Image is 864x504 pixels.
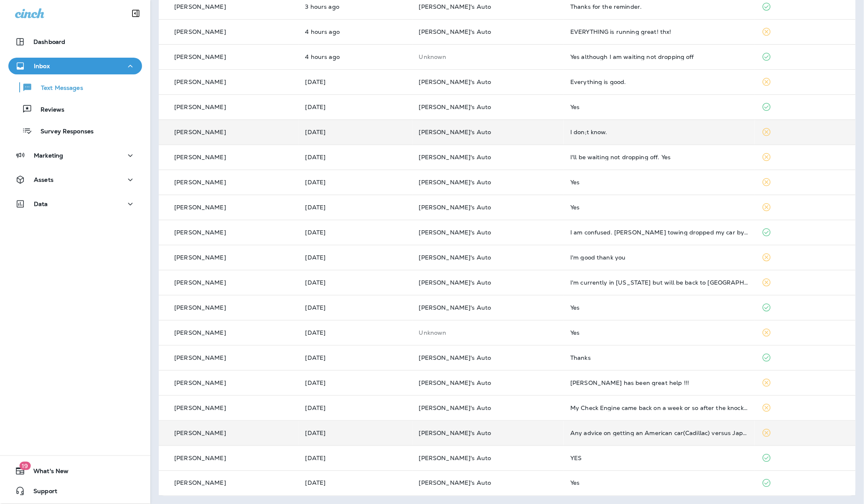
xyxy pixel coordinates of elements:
[174,28,226,35] p: [PERSON_NAME]
[305,3,406,10] p: Sep 9, 2025 11:58 AM
[34,152,63,159] p: Marketing
[305,455,406,461] p: Sep 2, 2025 01:39 PM
[25,488,57,498] span: Support
[305,379,406,386] p: Sep 4, 2025 12:07 PM
[570,129,748,135] div: I don;t know.
[419,178,491,186] span: [PERSON_NAME]'s Auto
[174,254,226,261] p: [PERSON_NAME]
[419,429,491,437] span: [PERSON_NAME]'s Auto
[305,179,406,186] p: Sep 7, 2025 11:30 AM
[570,354,748,361] div: Thanks
[8,122,142,140] button: Survey Responses
[305,204,406,211] p: Sep 7, 2025 11:14 AM
[174,229,226,236] p: [PERSON_NAME]
[305,53,406,60] p: Sep 9, 2025 11:26 AM
[419,153,491,161] span: [PERSON_NAME]'s Auto
[419,354,491,361] span: [PERSON_NAME]'s Auto
[419,128,491,136] span: [PERSON_NAME]'s Auto
[174,179,226,186] p: [PERSON_NAME]
[33,84,83,92] p: Text Messages
[305,229,406,236] p: Sep 5, 2025 04:53 PM
[419,254,491,261] span: [PERSON_NAME]'s Auto
[419,78,491,86] span: [PERSON_NAME]'s Auto
[174,104,226,110] p: [PERSON_NAME]
[570,329,748,336] div: Yes
[25,468,69,478] span: What's New
[419,229,491,236] span: [PERSON_NAME]'s Auto
[174,455,226,461] p: [PERSON_NAME]
[305,329,406,336] p: Sep 4, 2025 04:38 PM
[19,462,30,470] span: 19
[174,480,226,486] p: [PERSON_NAME]
[174,129,226,135] p: [PERSON_NAME]
[570,229,748,236] div: I am confused. Scott's towing dropped my car by you this morning. It stopped and we couldn't get ...
[570,179,748,186] div: Yes
[570,28,748,35] div: EVERYTHING is running great! thx!
[419,3,491,10] span: [PERSON_NAME]'s Auto
[570,53,748,60] div: Yes although I am waiting not dropping off
[174,405,226,411] p: [PERSON_NAME]
[124,5,147,22] button: Collapse Sidebar
[8,33,142,50] button: Dashboard
[419,103,491,111] span: [PERSON_NAME]'s Auto
[8,463,142,479] button: 19What's New
[570,204,748,211] div: Yes
[570,430,748,436] div: Any advice on getting an American car(Cadillac) versus Japanese. Are parts for American car more ...
[570,405,748,411] div: My Check Engine came back on a week or so after the knock sensor was replaced. Everything seems t...
[570,304,748,311] div: Yes
[419,479,491,487] span: [PERSON_NAME]'s Auto
[305,28,406,35] p: Sep 9, 2025 11:27 AM
[8,147,142,164] button: Marketing
[305,154,406,160] p: Sep 7, 2025 12:03 PM
[305,79,406,85] p: Sep 8, 2025 11:43 AM
[33,38,65,45] p: Dashboard
[305,304,406,311] p: Sep 4, 2025 07:22 PM
[174,279,226,286] p: [PERSON_NAME]
[570,79,748,85] div: Everything is good.
[570,104,748,110] div: Yes
[570,254,748,261] div: I'm good thank you
[305,405,406,411] p: Sep 3, 2025 11:26 AM
[570,154,748,160] div: I'll be waiting not dropping off. Yes
[570,3,748,10] div: Thanks for the reminder.
[305,129,406,135] p: Sep 7, 2025 12:38 PM
[34,176,53,183] p: Assets
[8,100,142,118] button: Reviews
[174,379,226,386] p: [PERSON_NAME]
[305,104,406,110] p: Sep 8, 2025 11:17 AM
[305,354,406,361] p: Sep 4, 2025 12:50 PM
[8,171,142,188] button: Assets
[419,204,491,211] span: [PERSON_NAME]'s Auto
[8,196,142,212] button: Data
[419,329,557,336] p: This customer does not have a last location and the phone number they messaged is not assigned to...
[174,354,226,361] p: [PERSON_NAME]
[8,79,142,96] button: Text Messages
[174,154,226,160] p: [PERSON_NAME]
[34,201,48,207] p: Data
[419,454,491,462] span: [PERSON_NAME]'s Auto
[174,430,226,436] p: [PERSON_NAME]
[419,28,491,36] span: [PERSON_NAME]'s Auto
[570,379,748,386] div: Katherine has been great help !!!
[174,53,226,60] p: [PERSON_NAME]
[305,279,406,286] p: Sep 5, 2025 11:32 AM
[8,483,142,499] button: Support
[419,279,491,286] span: [PERSON_NAME]'s Auto
[305,254,406,261] p: Sep 5, 2025 02:02 PM
[570,279,748,286] div: I'm currently in Michigan but will be back to Bradenton in December. I'll reach out then.
[34,63,50,69] p: Inbox
[419,53,557,60] p: This customer does not have a last location and the phone number they messaged is not assigned to...
[305,430,406,436] p: Sep 3, 2025 05:35 AM
[570,480,748,486] div: Yes
[305,480,406,486] p: Sep 2, 2025 11:27 AM
[174,79,226,85] p: [PERSON_NAME]
[419,379,491,387] span: [PERSON_NAME]'s Auto
[174,304,226,311] p: [PERSON_NAME]
[174,204,226,211] p: [PERSON_NAME]
[570,455,748,461] div: YES
[8,58,142,74] button: Inbox
[32,128,94,136] p: Survey Responses
[174,3,226,10] p: [PERSON_NAME]
[174,329,226,336] p: [PERSON_NAME]
[419,304,491,311] span: [PERSON_NAME]'s Auto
